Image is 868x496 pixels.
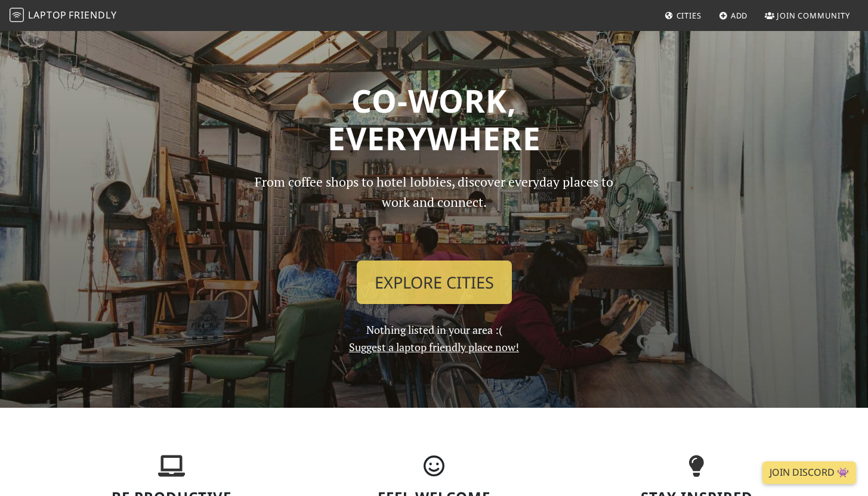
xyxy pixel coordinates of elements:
[760,5,855,26] a: Join Community
[28,8,67,21] span: Laptop
[660,5,706,26] a: Cities
[48,82,821,157] h1: Co-work, Everywhere
[10,8,24,22] img: LaptopFriendly
[677,10,702,21] span: Cities
[237,172,631,356] div: Nothing listed in your area :(
[714,5,753,26] a: Add
[69,8,116,21] span: Friendly
[777,10,850,21] span: Join Community
[245,172,624,251] p: From coffee shops to hotel lobbies, discover everyday places to work and connect.
[762,461,856,484] a: Join Discord 👾
[349,340,519,354] a: Suggest a laptop friendly place now!
[10,5,117,26] a: LaptopFriendly LaptopFriendly
[357,261,512,305] a: Explore Cities
[731,10,748,21] span: Add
